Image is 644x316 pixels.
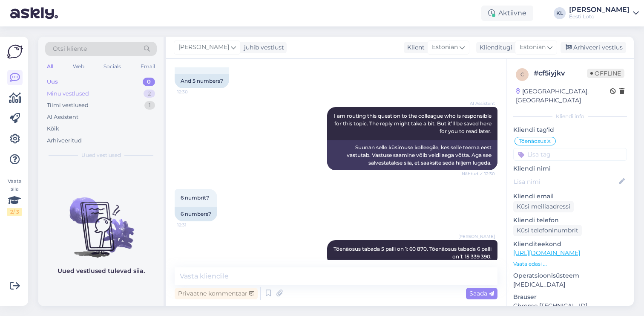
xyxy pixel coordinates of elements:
[7,177,22,216] div: Vaata siia
[481,6,533,21] div: Aktiivne
[144,90,155,98] div: 2
[143,78,155,86] div: 0
[569,6,639,20] a: [PERSON_NAME]Eesti Loto
[463,100,495,107] span: AI Assistent
[554,7,566,19] div: KL
[333,246,493,260] span: Tõenäosus tabada 5 palli on 1: 60 870. Tõenäosus tabada 6 palli on 1: 15 339 390.
[241,43,284,52] div: juhib vestlust
[57,267,145,275] p: Uued vestlused tulevad siia.
[513,225,582,236] div: Küsi telefoninumbrit
[513,192,627,201] p: Kliendi email
[327,140,497,170] div: Suunan selle küsimuse kolleegile, kes selle teema eest vastutab. Vastuse saamine võib veidi aega ...
[561,42,626,53] div: Arhiveeri vestlus
[513,113,627,120] div: Kliendi info
[175,288,258,299] div: Privaatne kommentaar
[177,222,209,228] span: 12:31
[53,44,87,53] span: Otsi kliente
[513,271,627,280] p: Operatsioonisüsteem
[462,171,495,177] span: Nähtud ✓ 12:30
[175,74,229,88] div: And 5 numbers?
[81,151,121,159] span: Uued vestlused
[139,61,157,72] div: Email
[519,139,546,144] span: Tõenäosus
[181,194,209,201] span: 6 numbrit?
[534,68,587,78] div: # cf5iyjkv
[476,43,512,52] div: Klienditugi
[334,113,493,134] span: I am routing this question to the colleague who is responsible for this topic. The reply might ta...
[47,90,89,98] div: Minu vestlused
[513,240,627,249] p: Klienditeekond
[569,13,630,20] div: Eesti Loto
[513,201,574,212] div: Küsi meiliaadressi
[469,290,494,297] span: Saada
[47,136,82,145] div: Arhiveeritud
[102,61,123,72] div: Socials
[404,43,425,52] div: Klient
[47,125,59,133] div: Kõik
[513,148,627,161] input: Lisa tag
[47,113,78,122] div: AI Assistent
[513,280,627,289] p: [MEDICAL_DATA]
[45,61,55,72] div: All
[520,71,524,78] span: c
[569,6,630,13] div: [PERSON_NAME]
[587,69,624,78] span: Offline
[516,87,610,105] div: [GEOGRAPHIC_DATA], [GEOGRAPHIC_DATA]
[178,43,229,52] span: [PERSON_NAME]
[513,302,627,310] p: Chrome [TECHNICAL_ID]
[71,61,86,72] div: Web
[513,125,627,134] p: Kliendi tag'id
[513,293,627,302] p: Brauser
[175,207,217,221] div: 6 numbers?
[514,177,617,186] input: Lisa nimi
[513,164,627,173] p: Kliendi nimi
[7,43,23,60] img: Askly Logo
[520,43,546,52] span: Estonian
[47,101,89,110] div: Tiimi vestlused
[513,249,580,257] a: [URL][DOMAIN_NAME]
[47,78,58,86] div: Uus
[458,233,495,240] span: [PERSON_NAME]
[432,43,458,52] span: Estonian
[7,208,22,216] div: 2 / 3
[144,101,155,110] div: 1
[177,89,209,95] span: 12:30
[513,216,627,225] p: Kliendi telefon
[513,260,627,268] p: Vaata edasi ...
[38,182,164,259] img: No chats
